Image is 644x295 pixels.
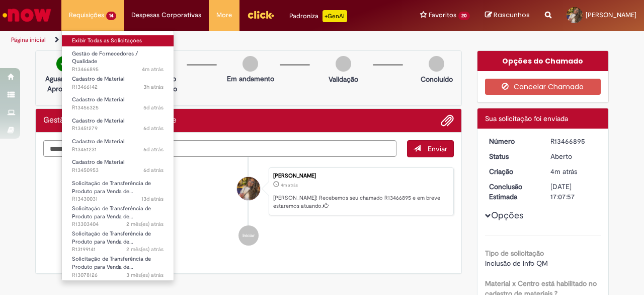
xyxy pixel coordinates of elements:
[69,10,104,20] span: Requisições
[143,166,164,174] time: 27/08/2025 09:17:03
[485,11,530,20] a: Rascunhos
[72,96,124,103] span: Cadastro de Material
[126,220,164,228] span: 2 mês(es) atrás
[62,48,174,70] a: Aberto R13466895 : Gestão de Fornecedores / Qualidade
[485,114,568,123] span: Sua solicitação foi enviada
[43,140,396,157] textarea: Digite sua mensagem aqui...
[126,246,164,253] span: 2 mês(es) atrás
[550,182,597,202] div: [DATE] 17:07:57
[1,5,53,25] img: ServiceNow
[329,74,358,84] p: Validação
[143,146,164,153] time: 27/08/2025 09:55:19
[281,182,298,188] span: 4m atrás
[143,166,164,174] span: 6d atrás
[126,271,164,279] time: 20/05/2025 10:28:43
[586,11,636,19] span: [PERSON_NAME]
[62,94,174,113] a: Aberto R13456325 : Cadastro de Material
[72,117,124,125] span: Cadastro de Material
[62,74,174,92] a: Aberto R13466142 : Cadastro de Material
[72,158,124,166] span: Cadastro de Material
[126,246,164,253] time: 18/06/2025 17:22:12
[72,180,151,195] span: Solicitação de Transferência de Produto para Venda de…
[72,125,164,133] span: R13451279
[72,146,164,154] span: R13451231
[143,104,164,111] time: 28/08/2025 09:45:35
[141,195,164,203] time: 19/08/2025 17:17:08
[421,74,453,84] p: Concluído
[62,228,174,250] a: Aberto R13199141 : Solicitação de Transferência de Produto para Venda de Funcionário
[485,249,544,258] b: Tipo de solicitação
[72,230,151,246] span: Solicitação de Transferência de Produto para Venda de…
[550,167,577,176] time: 01/09/2025 10:07:53
[72,66,164,74] span: R13466895
[72,166,164,174] span: R13450953
[143,125,164,132] span: 6d atrás
[126,271,164,279] span: 3 mês(es) atrás
[428,144,447,153] span: Enviar
[227,74,274,84] p: Em andamento
[458,12,470,20] span: 20
[72,138,124,145] span: Cadastro de Material
[481,151,543,161] dt: Status
[72,205,151,220] span: Solicitação de Transferência de Produto para Venda de…
[273,194,448,210] p: [PERSON_NAME]! Recebemos seu chamado R13466895 e em breve estaremos atuando.
[485,259,548,268] span: Inclusão de Info QM
[143,104,164,111] span: 5d atrás
[131,10,201,20] span: Despesas Corporativas
[407,140,454,157] button: Enviar
[72,220,164,228] span: R13303404
[243,56,258,72] img: img-circle-grey.png
[281,182,298,188] time: 01/09/2025 10:07:53
[550,136,597,146] div: R13466895
[56,56,72,72] img: check-circle-green.png
[62,35,174,46] a: Exibir Todas as Solicitações
[72,195,164,203] span: R13430031
[273,173,448,179] div: [PERSON_NAME]
[72,246,164,254] span: R13199141
[336,56,351,72] img: img-circle-grey.png
[216,10,232,20] span: More
[429,10,456,20] span: Favoritos
[550,151,597,161] div: Aberto
[61,30,174,281] ul: Requisições
[72,83,164,91] span: R13466142
[142,66,164,73] time: 01/09/2025 10:07:54
[72,104,164,112] span: R13456325
[429,56,444,72] img: img-circle-grey.png
[485,79,601,95] button: Cancelar Chamado
[481,166,543,176] dt: Criação
[141,195,164,203] span: 13d atrás
[43,157,454,256] ul: Histórico de tíquete
[143,83,164,91] span: 3h atrás
[72,255,151,271] span: Solicitação de Transferência de Produto para Venda de…
[62,178,174,200] a: Aberto R13430031 : Solicitação de Transferência de Produto para Venda de Funcionário
[40,74,89,94] p: Aguardando Aprovação
[72,50,138,66] span: Gestão de Fornecedores / Qualidade
[62,203,174,225] a: Aberto R13303404 : Solicitação de Transferência de Produto para Venda de Funcionário
[481,182,543,202] dt: Conclusão Estimada
[62,115,174,134] a: Aberto R13451279 : Cadastro de Material
[550,167,577,176] span: 4m atrás
[8,31,422,49] ul: Trilhas de página
[72,271,164,279] span: R13078126
[62,157,174,175] a: Aberto R13450953 : Cadastro de Material
[106,12,116,20] span: 14
[72,75,124,83] span: Cadastro de Material
[481,136,543,146] dt: Número
[142,66,164,73] span: 4m atrás
[62,136,174,155] a: Aberto R13451231 : Cadastro de Material
[323,10,347,22] p: +GenAi
[143,125,164,132] time: 27/08/2025 10:02:56
[143,146,164,153] span: 6d atrás
[43,116,177,125] h2: Gestão de Fornecedores / Qualidade Histórico de tíquete
[43,167,454,216] li: Vitoria Da Silva Dantas
[550,166,597,176] div: 01/09/2025 10:07:53
[126,220,164,228] time: 17/07/2025 17:03:15
[143,83,164,91] time: 01/09/2025 07:34:51
[289,10,347,22] div: Padroniza
[247,7,274,22] img: click_logo_yellow_360x200.png
[477,51,609,71] div: Opções do Chamado
[237,177,260,200] div: Vitoria Da Silva Dantas
[11,36,46,44] a: Página inicial
[62,254,174,275] a: Aberto R13078126 : Solicitação de Transferência de Produto para Venda de Funcionário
